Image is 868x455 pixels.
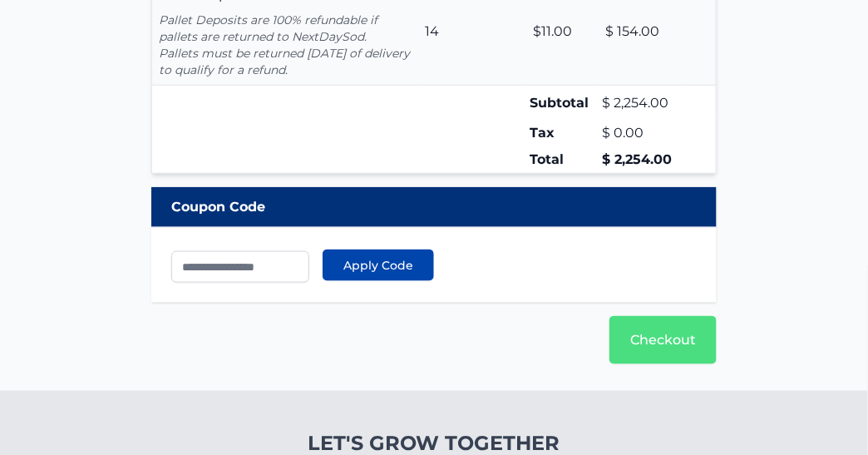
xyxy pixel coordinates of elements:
[151,187,717,227] div: Coupon Code
[599,86,684,121] td: $ 2,254.00
[526,146,599,174] td: Total
[609,316,717,364] a: Checkout
[526,86,599,121] td: Subtotal
[343,257,413,274] span: Apply Code
[526,120,599,146] td: Tax
[599,120,684,146] td: $ 0.00
[159,12,412,78] p: Pallet Deposits are 100% refundable if pallets are returned to NextDaySod. Pallets must be return...
[323,250,434,281] button: Apply Code
[599,146,684,174] td: $ 2,254.00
